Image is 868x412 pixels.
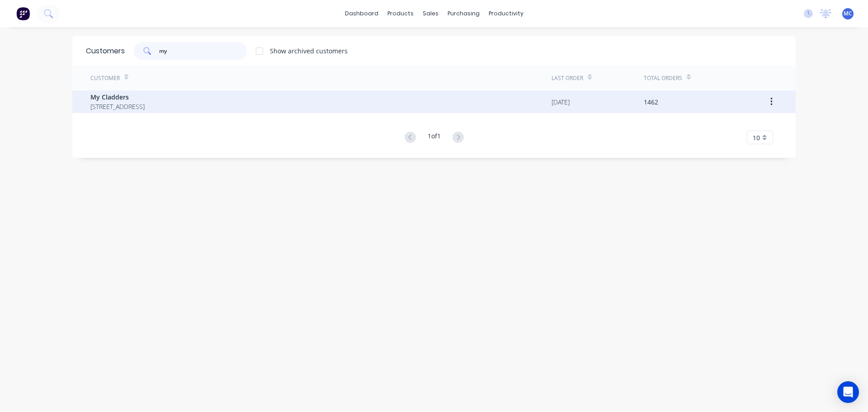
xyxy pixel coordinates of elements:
[270,46,348,56] div: Show archived customers
[86,46,125,57] div: Customers
[159,42,247,60] input: Search customers...
[90,74,120,82] div: Customer
[644,97,658,107] div: 1462
[383,7,418,20] div: products
[340,7,383,20] a: dashboard
[428,131,441,144] div: 1 of 1
[90,102,145,111] span: [STREET_ADDRESS]
[552,74,583,82] div: Last Order
[16,7,30,20] img: Factory
[844,9,852,18] span: MC
[837,381,859,403] div: Open Intercom Messenger
[552,97,570,107] div: [DATE]
[418,7,443,20] div: sales
[90,92,145,102] span: My Cladders
[443,7,484,20] div: purchasing
[644,74,682,82] div: Total Orders
[484,7,528,20] div: productivity
[753,133,760,142] span: 10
